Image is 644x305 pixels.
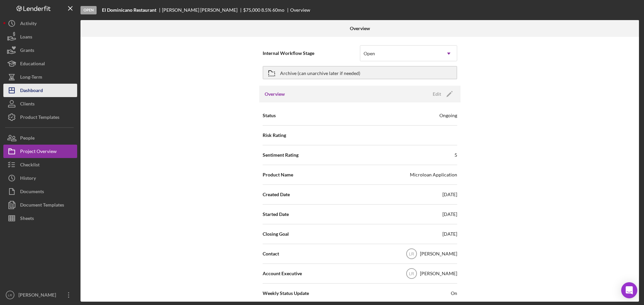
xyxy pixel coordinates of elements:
[3,145,77,158] button: Project Overview
[290,7,310,13] div: Overview
[263,270,302,277] span: Account Executive
[20,212,34,227] div: Sheets
[442,231,457,237] div: [DATE]
[3,131,77,145] button: People
[20,131,35,146] div: People
[364,51,375,56] div: Open
[3,97,77,110] button: Clients
[3,212,77,225] button: Sheets
[261,7,271,13] div: 8.5 %
[20,145,57,160] div: Project Overview
[3,70,77,84] button: Long-Term
[442,191,457,198] div: [DATE]
[20,110,59,126] div: Product Templates
[3,171,77,185] button: History
[263,211,289,218] span: Started Date
[80,6,97,14] div: Open
[420,250,457,257] div: [PERSON_NAME]
[20,70,42,85] div: Long-Term
[409,252,414,256] text: LR
[20,44,34,59] div: Grants
[3,158,77,171] button: Checklist
[20,185,44,200] div: Documents
[20,97,35,112] div: Clients
[17,288,60,303] div: [PERSON_NAME]
[20,84,43,99] div: Dashboard
[3,17,77,30] button: Activity
[3,185,77,198] button: Documents
[621,282,637,298] div: Open Intercom Messenger
[263,50,360,57] span: Internal Workflow Stage
[263,231,289,237] span: Closing Goal
[280,67,360,79] div: Archive (can unarchive later if needed)
[3,288,77,302] button: LR[PERSON_NAME]
[20,30,32,45] div: Loans
[439,112,457,119] div: Ongoing
[3,57,77,70] button: Educational
[442,211,457,218] div: [DATE]
[102,7,156,13] b: El Dominicano Restaurant
[263,290,309,297] span: Weekly Status Update
[350,26,370,31] b: Overview
[429,89,455,99] button: Edit
[420,270,457,277] div: [PERSON_NAME]
[3,30,77,44] button: Loans
[409,272,414,276] text: LR
[3,84,77,97] button: Dashboard
[263,250,279,257] span: Contact
[263,171,293,178] span: Product Name
[263,66,457,79] button: Archive (can unarchive later if needed)
[20,158,40,173] div: Checklist
[265,91,285,97] h3: Overview
[162,7,243,13] div: [PERSON_NAME] [PERSON_NAME]
[8,293,12,297] text: LR
[20,57,45,72] div: Educational
[263,191,290,198] span: Created Date
[20,17,37,32] div: Activity
[263,152,299,158] span: Sentiment Rating
[3,44,77,57] button: Grants
[20,171,36,186] div: History
[263,112,276,119] span: Status
[451,290,457,297] span: On
[433,89,441,99] div: Edit
[3,110,77,124] button: Product Templates
[272,7,284,13] div: 60 mo
[20,198,64,213] div: Document Templates
[410,171,457,178] div: Microloan Application
[3,198,77,212] button: Document Templates
[263,132,286,139] span: Risk Rating
[454,152,457,158] div: 5
[243,7,260,13] span: $75,000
